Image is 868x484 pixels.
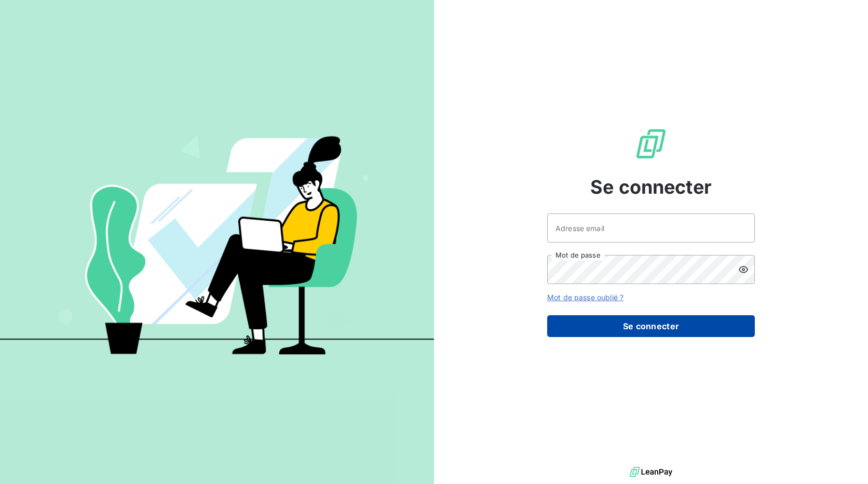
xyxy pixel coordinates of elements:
[590,173,712,201] span: Se connecter
[630,464,672,480] img: logo
[547,315,755,337] button: Se connecter
[634,127,668,160] img: Logo LeanPay
[547,293,623,302] a: Mot de passe oublié ?
[547,213,755,243] input: placeholder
